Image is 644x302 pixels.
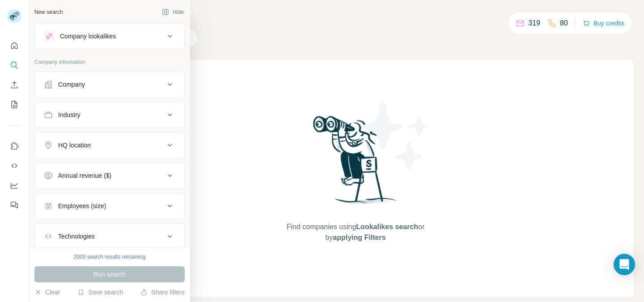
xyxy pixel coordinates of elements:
[35,134,184,156] button: HQ location
[7,197,21,213] button: Feedback
[77,288,123,297] button: Save search
[35,195,184,217] button: Employees (size)
[7,77,21,93] button: Enrich CSV
[284,222,427,243] span: Find companies using or by
[560,18,568,29] p: 80
[7,158,21,174] button: Use Surfe API
[7,57,21,73] button: Search
[58,232,95,241] div: Technologies
[583,17,624,29] button: Buy credits
[156,5,190,19] button: Hide
[58,171,111,180] div: Annual revenue ($)
[614,254,635,275] div: Open Intercom Messenger
[333,234,386,241] span: applying Filters
[7,96,21,113] button: My lists
[58,110,80,119] div: Industry
[7,38,21,54] button: Quick start
[528,18,540,29] p: 319
[35,74,184,95] button: Company
[7,138,21,154] button: Use Surfe on LinkedIn
[309,113,402,213] img: Surfe Illustration - Woman searching with binoculars
[74,253,146,261] div: 2000 search results remaining
[78,11,633,23] h4: Search
[60,32,116,41] div: Company lookalikes
[58,141,91,150] div: HQ location
[34,58,185,66] p: Company information
[35,165,184,186] button: Annual revenue ($)
[356,223,418,231] span: Lookalikes search
[35,104,184,126] button: Industry
[34,288,60,297] button: Clear
[140,288,185,297] button: Share filters
[35,25,184,47] button: Company lookalikes
[35,226,184,247] button: Technologies
[58,80,85,89] div: Company
[58,201,106,210] div: Employees (size)
[7,177,21,193] button: Dashboard
[34,8,63,16] div: New search
[356,96,436,176] img: Surfe Illustration - Stars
